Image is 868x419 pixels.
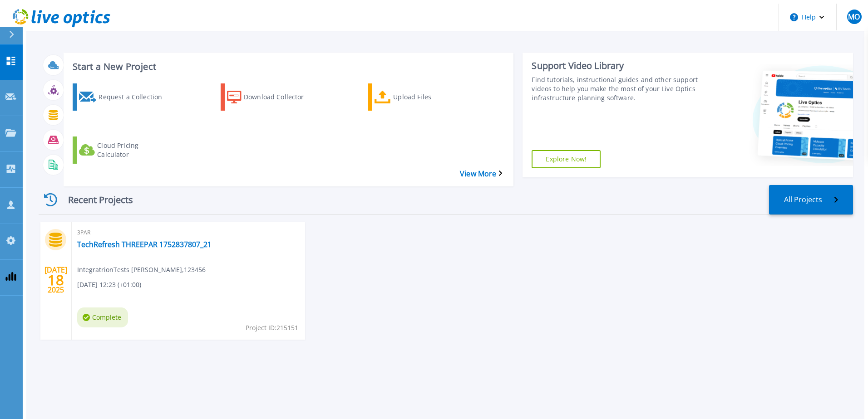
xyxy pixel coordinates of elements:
div: Find tutorials, instructional guides and other support videos to help you make the most of your L... [532,75,700,102]
div: Request a Collection [99,86,171,108]
span: IntegratrionTests [PERSON_NAME] , 123456 [77,265,206,275]
a: Upload Files [368,83,478,111]
a: Download Collector [221,83,330,111]
span: Complete [77,307,128,327]
button: Help [779,4,836,31]
div: Cloud Pricing Calculator [97,139,170,161]
div: Support Video Library [532,60,700,72]
a: View More [460,170,502,178]
span: 18 [48,276,64,284]
span: 3PAR [77,228,300,238]
div: Recent Projects [39,189,148,211]
a: TechRefresh THREEPAR 1752837807_21 [77,240,212,249]
div: Download Collector [244,86,316,108]
span: [DATE] 12:23 (+01:00) [77,280,141,290]
div: Upload Files [393,86,466,108]
span: MO [848,13,860,20]
a: Cloud Pricing Calculator [73,136,182,164]
h3: Start a New Project [73,62,502,72]
a: Explore Now! [532,150,601,168]
span: Project ID: 215151 [246,323,298,333]
a: Request a Collection [73,83,182,111]
a: All Projects [769,185,853,214]
div: [DATE] 2025 [47,263,64,297]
